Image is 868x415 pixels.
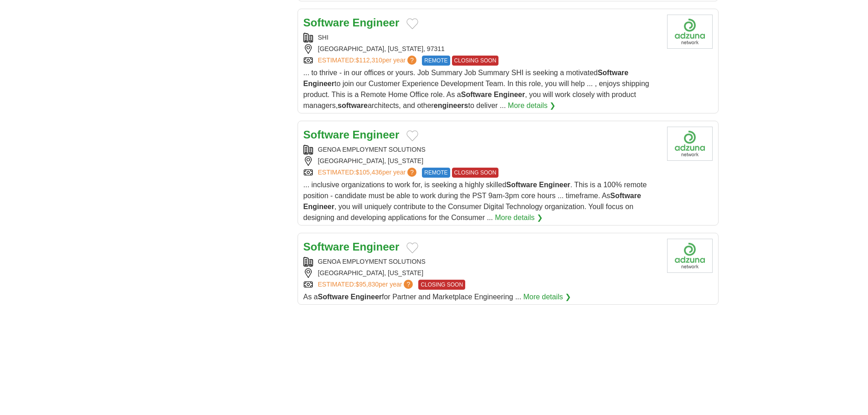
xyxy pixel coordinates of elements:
strong: Software [303,241,349,253]
a: Software Engineer [303,16,400,29]
button: Add to favorite jobs [406,242,418,253]
a: Software Engineer [303,241,400,253]
strong: Software [461,91,492,98]
strong: Software [303,128,349,141]
span: $105,436 [355,169,382,176]
strong: Engineer [539,181,570,189]
span: ? [404,280,413,289]
strong: engineers [434,102,468,109]
strong: Software [610,192,641,200]
span: CLOSING SOON [418,280,465,290]
div: [GEOGRAPHIC_DATA], [US_STATE] [303,156,660,166]
strong: Engineer [303,203,334,210]
strong: Software [303,16,349,29]
strong: Engineer [353,16,400,29]
span: ? [407,56,416,65]
img: Company logo [667,127,713,161]
strong: Engineer [494,91,525,98]
span: $112,310 [355,56,382,64]
div: GENOA EMPLOYMENT SOLUTIONS [303,257,660,266]
span: $95,830 [355,281,379,288]
a: ESTIMATED:$105,436per year? [318,168,419,178]
strong: Engineer [353,128,400,141]
span: CLOSING SOON [452,56,499,66]
div: [GEOGRAPHIC_DATA], [US_STATE] [303,268,660,278]
img: Company logo [667,239,713,273]
a: Software Engineer [303,128,400,141]
strong: Engineer [353,241,400,253]
a: More details ❯ [523,292,571,302]
strong: Software [598,69,629,77]
span: REMOTE [422,168,450,178]
strong: Engineer [351,293,382,301]
span: ­­­As a for Partner and Marketplace Engineering ... [303,293,521,301]
span: ... to thrive - in our offices or yours. Job Summary Job Summary SHI is seeking a motivated to jo... [303,69,649,109]
a: More details ❯ [495,212,543,223]
span: ? [407,168,416,177]
a: ESTIMATED:$112,310per year? [318,56,419,66]
button: Add to favorite jobs [406,130,418,141]
strong: Engineer [303,80,334,87]
strong: Software [506,181,537,189]
span: REMOTE [422,56,450,66]
a: More details ❯ [508,100,556,111]
span: ... inclusive organizations to work for, is seeking a highly skilled . This is a 100% remote posi... [303,181,647,221]
strong: software [338,102,368,109]
div: SHI [303,33,660,42]
span: CLOSING SOON [452,168,499,178]
button: Add to favorite jobs [406,18,418,29]
a: ESTIMATED:$95,830per year? [318,280,415,290]
div: [GEOGRAPHIC_DATA], [US_STATE], 97311 [303,44,660,54]
strong: Software [318,293,349,301]
img: Company logo [667,15,713,49]
div: GENOA EMPLOYMENT SOLUTIONS [303,145,660,154]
